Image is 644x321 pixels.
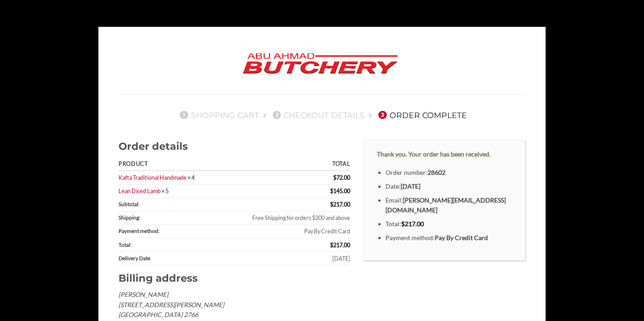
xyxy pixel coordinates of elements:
[401,182,420,190] strong: [DATE]
[428,169,445,176] strong: 28602
[220,225,351,238] td: Pay By Credit Card
[330,201,333,208] span: $
[386,182,512,192] li: Date:
[386,233,512,243] li: Payment method:
[220,252,351,265] td: [DATE]
[386,219,512,229] li: Total:
[220,158,351,171] th: Total
[386,196,506,214] strong: [PERSON_NAME][EMAIL_ADDRESS][DOMAIN_NAME]
[330,187,350,194] bdi: 145.00
[330,241,333,249] span: $
[187,174,195,181] strong: × 4
[401,220,405,228] span: $
[386,195,512,215] li: Email:
[119,103,525,127] nav: Checkout steps
[273,111,281,119] span: 2
[435,234,488,241] strong: Pay By Credit Card
[235,47,405,81] img: Abu Ahmad Butchery
[330,201,350,208] span: 217.00
[330,187,333,194] span: $
[119,174,186,181] a: Kafta Traditional Handmade
[119,187,161,194] a: Lean Diced Lamb
[180,111,188,119] span: 1
[220,211,351,225] td: Free Shipping for orders $200 and above
[401,220,424,228] bdi: 217.00
[270,110,365,120] a: 2Checkout details
[377,150,491,158] strong: Thank you. Your order has been received.
[119,252,220,265] th: Delivery Date
[119,158,220,171] th: Product
[330,241,350,249] span: 217.00
[177,110,259,120] a: 1Shopping Cart
[119,238,220,252] th: Total:
[386,168,512,178] li: Order number:
[119,140,350,153] h2: Order details
[119,198,220,211] th: Subtotal:
[333,174,350,181] bdi: 72.00
[119,225,220,238] th: Payment method:
[119,211,220,225] th: Shipping:
[161,187,169,194] strong: × 5
[119,272,350,285] h2: Billing address
[333,174,336,181] span: $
